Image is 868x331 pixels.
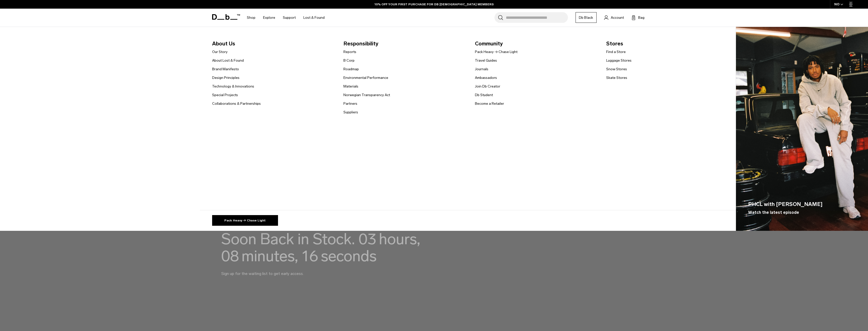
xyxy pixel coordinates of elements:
[212,92,238,98] a: Special Projects
[343,84,358,89] a: Materials
[632,14,644,21] button: Bag
[247,9,255,27] a: Shop
[343,75,388,80] a: Environmental Performance
[606,49,626,55] a: Find a Store
[243,9,328,27] nav: Main Navigation
[212,84,254,89] a: Technology & Innovations
[303,9,325,27] a: Lost & Found
[606,66,627,72] a: Snow Stores
[375,2,494,7] a: 10% OFF YOUR FIRST PURCHASE FOR DB [DEMOGRAPHIC_DATA] MEMBERS
[475,58,497,63] a: Travel Guides
[475,84,500,89] a: Join Db Creator
[343,101,357,106] a: Partners
[475,66,488,72] a: Journals
[212,215,278,226] a: Pack Heavy → Chase Light
[475,92,493,98] a: Db Student
[212,40,336,48] span: About Us
[475,40,598,48] span: Community
[343,40,467,48] span: Responsibility
[343,58,355,63] a: B Corp
[606,40,730,48] span: Stores
[576,12,597,23] a: Db Black
[212,66,239,72] a: Brand Manifesto
[611,15,624,20] span: Account
[212,49,228,55] a: Our Story
[475,75,497,80] a: Ambassadors
[748,200,823,208] span: PHCL with [PERSON_NAME]
[475,101,504,106] a: Become a Retailer
[263,9,275,27] a: Explore
[475,49,518,55] a: Pack Heavy → Chase Light
[212,58,244,63] a: About Lost & Found
[606,75,627,80] a: Skate Stores
[343,66,359,72] a: Roadmap
[638,15,644,20] span: Bag
[343,92,390,98] a: Norwegian Transparency Act
[343,110,358,115] a: Suppliers
[283,9,296,27] a: Support
[606,58,632,63] a: Luggage Stores
[212,101,261,106] a: Collaborations & Partnerships
[604,14,624,21] a: Account
[212,75,239,80] a: Design Principles
[748,210,799,216] span: Watch the latest episode
[343,49,356,55] a: Reports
